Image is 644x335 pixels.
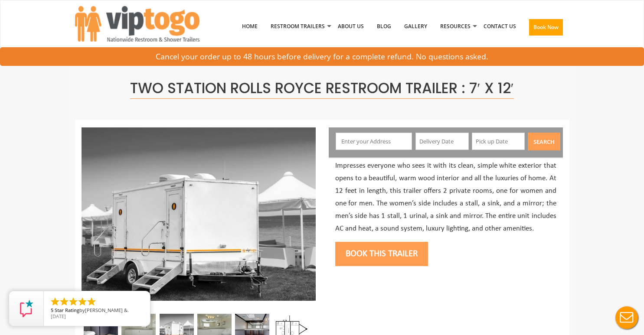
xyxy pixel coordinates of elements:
button: Live Chat [609,300,644,335]
button: Book this trailer [335,242,428,266]
a: About Us [331,4,370,49]
a: Blog [370,4,398,49]
a: Resources [434,4,477,49]
span: [DATE] [51,313,66,319]
span: [PERSON_NAME] &. [85,307,129,313]
li:  [59,296,69,307]
input: Delivery Date [415,133,469,150]
input: Pick up Date [472,133,525,150]
button: Search [528,133,560,150]
a: Contact Us [477,4,523,49]
li:  [50,296,60,307]
span: Star Rating [55,307,79,313]
li:  [86,296,97,307]
p: Impresses everyone who sees it with its clean, simple white exterior that opens to a beautiful, w... [335,160,556,235]
a: Home [235,4,264,49]
img: Review Rating [18,300,35,317]
a: Restroom Trailers [264,4,331,49]
button: Book Now [529,19,563,36]
li:  [77,296,88,307]
span: by [51,308,143,314]
img: Side view of two station restroom trailer with separate doors for males and females [82,127,316,301]
input: Enter your Address [336,133,412,150]
span: 5 [51,307,53,313]
a: Book Now [523,4,569,54]
a: Gallery [398,4,434,49]
img: VIPTOGO [75,6,199,42]
li:  [68,296,78,307]
span: Two Station Rolls Royce Restroom Trailer : 7′ x 12′ [130,78,513,99]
